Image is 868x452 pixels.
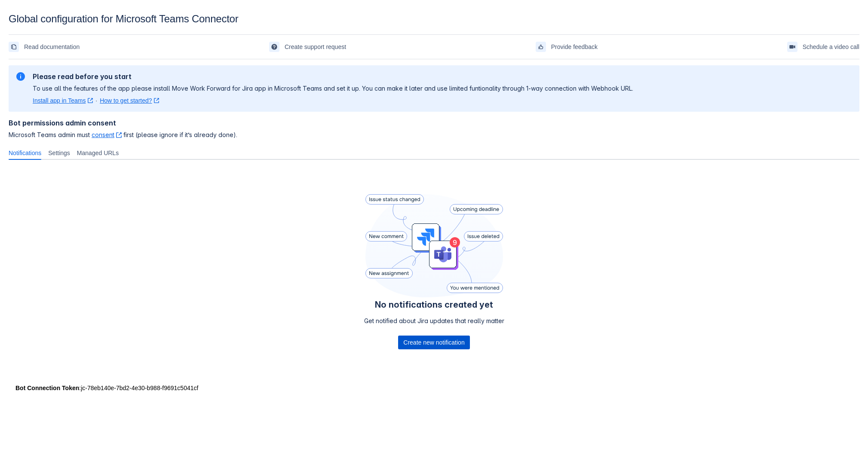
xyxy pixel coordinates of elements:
[9,13,859,25] div: Global configuration for Microsoft Teams Connector
[803,40,859,54] span: Schedule a video call
[92,131,122,138] a: consent
[48,149,70,157] span: Settings
[398,336,469,349] button: Create new notification
[24,40,80,54] span: Read documentation
[10,43,17,50] span: documentation
[269,40,346,54] a: Create support request
[9,131,859,139] span: Microsoft Teams admin must first (please ignore if it’s already done).
[9,119,859,127] h4: Bot permissions admin consent
[15,385,79,391] strong: Bot Connection Token
[77,149,119,157] span: Managed URLs
[787,40,859,54] a: Schedule a video call
[33,84,633,93] p: To use all the features of the app please install Move Work Forward for Jira app in Microsoft Tea...
[364,299,504,310] h4: No notifications created yet
[398,336,469,349] div: Button group
[551,40,598,54] span: Provide feedback
[536,40,598,54] a: Provide feedback
[364,317,504,325] p: Get notified about Jira updates that really matter
[789,43,796,50] span: videoCall
[9,149,41,157] span: Notifications
[33,96,93,105] a: Install app in Teams
[285,40,346,54] span: Create support request
[403,336,464,349] span: Create new notification
[33,72,633,81] h2: Please read before you start
[100,96,159,105] a: How to get started?
[15,71,26,82] span: information
[271,43,278,50] span: support
[537,43,544,50] span: feedback
[15,384,853,392] div: : jc-78eb140e-7bd2-4e30-b988-f9691c5041cf
[9,40,80,54] a: Read documentation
